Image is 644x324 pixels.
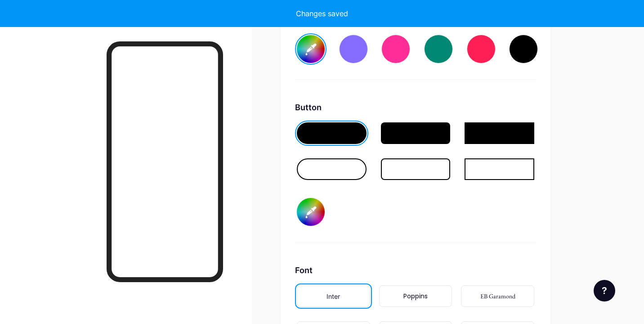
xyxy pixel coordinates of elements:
[295,101,536,113] div: Button
[403,292,428,301] div: Poppins
[296,8,348,19] div: Changes saved
[326,292,340,301] div: Inter
[480,292,515,301] div: EB Garamond
[295,264,536,276] div: Font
